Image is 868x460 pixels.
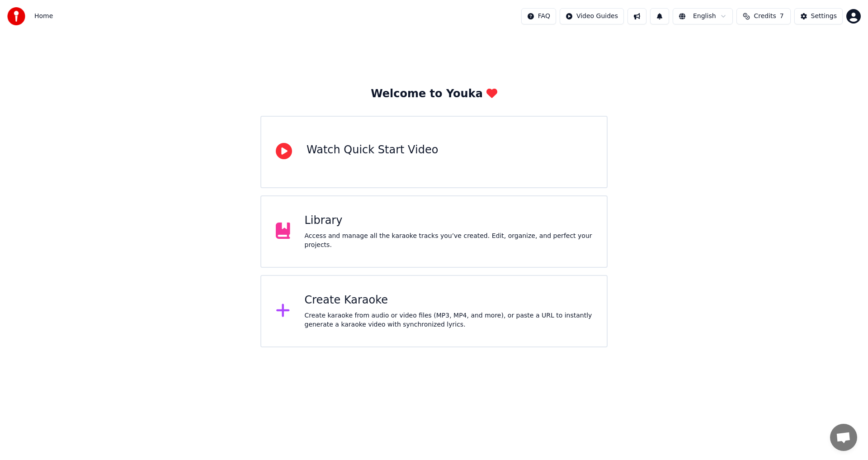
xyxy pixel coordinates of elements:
[305,232,593,250] div: Access and manage all the karaoke tracks you’ve created. Edit, organize, and perfect your projects.
[305,311,593,329] div: Create karaoke from audio or video files (MP3, MP4, and more), or paste a URL to instantly genera...
[7,7,25,25] img: youka
[34,12,53,21] span: Home
[560,8,624,24] button: Video Guides
[34,12,53,21] nav: breadcrumb
[754,12,776,21] span: Credits
[305,213,593,228] div: Library
[830,424,857,451] div: Open chat
[307,143,438,157] div: Watch Quick Start Video
[811,12,837,21] div: Settings
[736,8,791,24] button: Credits7
[305,293,593,308] div: Create Karaoke
[794,8,843,24] button: Settings
[780,12,784,21] span: 7
[371,87,497,101] div: Welcome to Youka
[521,8,556,24] button: FAQ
